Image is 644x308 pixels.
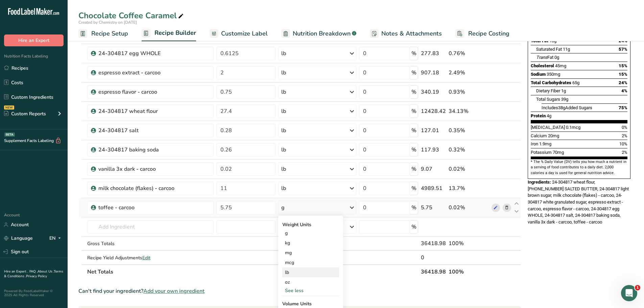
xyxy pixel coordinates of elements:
div: BETA [4,133,15,137]
a: FAQ . [29,269,38,274]
a: Recipe Setup [78,26,128,41]
div: 24-304817 baking soda [98,146,183,154]
span: Potassium [531,150,552,155]
iframe: Intercom live chat [621,285,637,301]
a: Recipe Costing [455,26,509,41]
span: Customize Label [221,29,268,38]
span: 1.9mg [539,141,551,146]
span: [MEDICAL_DATA] [531,125,565,130]
span: Edit [142,255,150,261]
div: 0.02% [449,204,489,212]
div: 0 [421,254,446,262]
div: 24-304817 wheat flour [98,107,183,115]
div: Weight Units [282,221,339,228]
th: 36418.98 [420,264,447,279]
th: 100% [447,264,490,279]
span: Protein [531,113,546,118]
div: NEW [4,105,14,110]
a: Hire an Expert . [4,269,28,274]
div: 13.7% [449,184,489,192]
span: 38g [558,105,565,110]
span: 2% [622,133,627,138]
span: Notes & Attachments [381,29,442,38]
div: lb [281,107,286,115]
span: 15% [619,72,627,77]
div: See less [282,287,339,294]
span: 0g [554,55,559,60]
div: Recipe Yield Adjustments [87,254,214,261]
div: toffee - carcoo [98,204,183,212]
a: Notes & Attachments [370,26,442,41]
span: 57% [619,47,627,52]
div: 100% [449,239,489,247]
span: 350mg [547,72,560,77]
span: 65g [572,80,579,85]
span: 4g [547,113,551,118]
div: lb [281,49,286,57]
a: Language [4,232,33,244]
div: g [282,228,339,238]
span: 10% [619,141,627,146]
div: EN [49,234,64,242]
div: Powered By FoodLabelMaker © 2025 All Rights Reserved [4,289,64,297]
span: Ingredients: [528,180,551,185]
div: 12428.42 [421,107,446,115]
span: Calcium [531,133,547,138]
span: Sodium [531,72,546,77]
div: lb [281,146,286,154]
div: 0.93% [449,88,489,96]
div: oz [282,277,339,287]
div: lb [281,184,286,192]
span: Saturated Fat [536,47,562,52]
div: Chocolate Coffee Caramel [78,9,185,22]
span: Recipe Setup [91,29,128,38]
div: lb [281,69,286,77]
span: 0% [622,125,627,130]
span: 20mg [548,133,559,138]
div: espresso extract - carcoo [98,69,183,77]
div: kg [282,238,339,248]
a: Privacy Policy [26,274,47,279]
span: Recipe Builder [154,28,196,38]
div: 2.49% [449,69,489,77]
a: Customize Label [210,26,268,41]
div: vanilla 3x dark - carcoo [98,165,183,173]
div: 0.32% [449,146,489,154]
span: 1 [635,285,640,290]
span: 4% [621,88,627,93]
div: mcg [282,258,339,267]
div: 24-304817 salt [98,126,183,135]
span: Total Carbohydrates [531,80,571,85]
span: Dietary Fiber [536,88,560,93]
div: 34.13% [449,107,489,115]
div: 5.75 [421,204,446,212]
div: 907.18 [421,69,446,77]
div: mg [282,248,339,258]
div: 117.93 [421,146,446,154]
span: 45mg [555,63,566,68]
div: 36418.98 [421,239,446,247]
div: lb [282,267,339,277]
span: Iron [531,141,538,146]
span: 39g [561,97,568,102]
div: 0.02% [449,165,489,173]
div: 4989.51 [421,184,446,192]
div: Gross Totals [87,240,214,247]
span: Nutrition Breakdown [293,29,351,38]
div: Volume Units [282,300,339,307]
span: 1g [561,88,566,93]
span: 2% [622,150,627,155]
span: Created by Chemistry on [DATE] [78,20,137,25]
span: 15% [619,63,627,68]
div: milk chocolate (flakes) - carcoo [98,184,183,192]
div: Can't find your ingredient? [78,287,521,295]
div: lb [281,88,286,96]
div: g [281,204,285,212]
a: Nutrition Breakdown [281,26,356,41]
button: Hire an Expert [4,34,64,46]
a: Terms & Conditions . [4,269,63,279]
input: Add Ingredient [87,220,214,234]
span: 70mg [553,150,564,155]
span: 24% [619,80,627,85]
div: 0.76% [449,49,489,57]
